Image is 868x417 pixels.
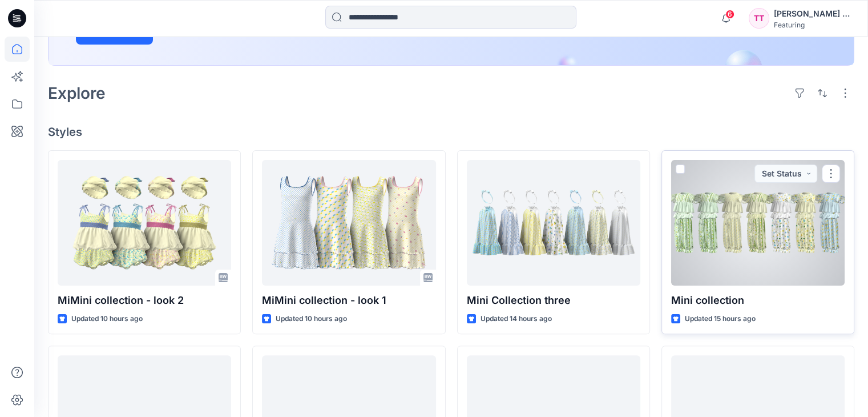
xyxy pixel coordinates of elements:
[48,84,106,102] h2: Explore
[58,160,231,286] a: MiMini collection - look 2
[481,313,552,325] p: Updated 14 hours ago
[467,160,640,286] a: Mini Collection three
[685,313,756,325] p: Updated 15 hours ago
[774,21,854,29] div: Featuring
[262,292,435,308] p: MiMini collection - look 1
[671,292,845,308] p: Mini collection
[276,313,347,325] p: Updated 10 hours ago
[671,160,845,286] a: Mini collection
[71,313,143,325] p: Updated 10 hours ago
[774,7,854,21] div: [PERSON_NAME] Do Thi
[58,292,231,308] p: MiMini collection - look 2
[48,125,854,139] h4: Styles
[467,292,640,308] p: Mini Collection three
[262,160,435,286] a: MiMini collection - look 1
[725,10,734,19] span: 6
[749,8,769,29] div: TT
